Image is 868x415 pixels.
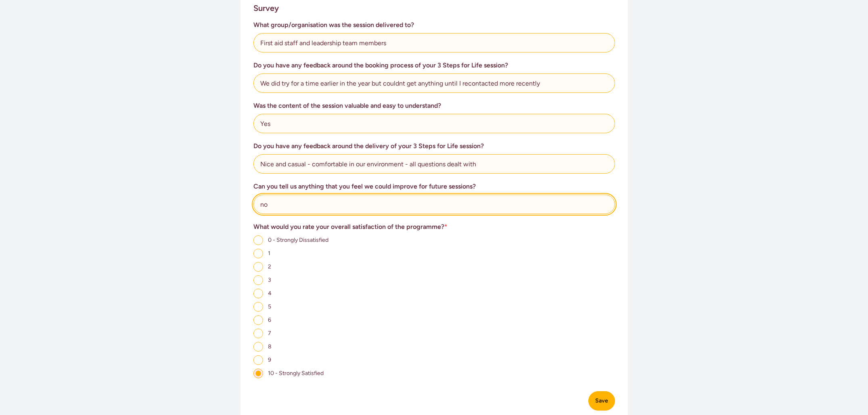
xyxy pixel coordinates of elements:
[253,235,263,245] input: 0 - Strongly Dissatisfied
[253,369,263,378] input: 10 - Strongly Satisfied
[253,342,263,352] input: 8
[253,289,263,298] input: 4
[268,356,271,363] span: 9
[268,250,270,257] span: 1
[253,20,615,30] h3: What group/organisation was the session delivered to?
[268,370,324,377] span: 10 - Strongly Satisfied
[253,329,263,338] input: 7
[253,182,615,191] h3: Can you tell us anything that you feel we could improve for future sessions?
[268,263,271,270] span: 2
[253,101,615,111] h3: Was the content of the session valuable and easy to understand?
[253,262,263,272] input: 2
[268,303,271,310] span: 5
[268,316,271,323] span: 6
[268,290,272,297] span: 4
[268,343,272,350] span: 8
[253,61,615,70] h3: Do you have any feedback around the booking process of your 3 Steps for Life session?
[253,302,263,312] input: 5
[253,249,263,258] input: 1
[268,277,271,283] span: 3
[253,222,615,232] h3: What would you rate your overall satisfaction of the programme?
[253,355,263,365] input: 9
[253,275,263,285] input: 3
[268,330,271,337] span: 7
[253,2,279,14] h2: Survey
[253,141,615,151] h3: Do you have any feedback around the delivery of your 3 Steps for Life session?
[588,391,615,411] button: Save
[253,315,263,325] input: 6
[268,237,328,243] span: 0 - Strongly Dissatisfied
